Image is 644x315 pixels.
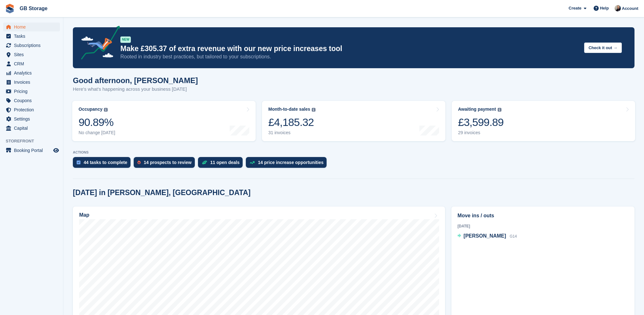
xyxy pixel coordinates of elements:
[458,107,496,112] div: Awaiting payment
[137,161,141,164] img: prospect-51fa495bee0391a8d652442698ab0144808aea92771e9ea1ae160a38d050c398.svg
[510,234,517,239] span: G14
[458,130,504,135] div: 29 invoices
[73,157,134,171] a: 44 tasks to complete
[72,101,256,141] a: Occupancy 90.89% No change [DATE]
[3,87,60,96] a: menu
[3,124,60,133] a: menu
[3,32,60,41] a: menu
[268,107,310,112] div: Month-to-date sales
[14,124,52,133] span: Capital
[14,32,52,41] span: Tasks
[584,43,622,53] button: Check it out →
[622,5,638,12] span: Account
[14,50,52,59] span: Sites
[312,108,316,112] img: icon-info-grey-7440780725fd019a000dd9b08b2336e03edf1995a4989e88bcd33f0948082b44.svg
[14,59,52,68] span: CRM
[3,59,60,68] a: menu
[3,96,60,105] a: menu
[104,108,108,112] img: icon-info-grey-7440780725fd019a000dd9b08b2336e03edf1995a4989e88bcd33f0948082b44.svg
[600,5,609,11] span: Help
[615,5,621,11] img: Karl Walker
[246,157,330,171] a: 14 price increase opportunities
[14,41,52,50] span: Subscriptions
[120,53,579,60] p: Rooted in industry best practices, but tailored to your subscriptions.
[73,76,198,85] h1: Good afternoon, [PERSON_NAME]
[3,41,60,50] a: menu
[498,108,501,112] img: icon-info-grey-7440780725fd019a000dd9b08b2336e03edf1995a4989e88bcd33f0948082b44.svg
[210,160,240,165] div: 11 open deals
[14,115,52,123] span: Settings
[457,223,628,229] div: [DATE]
[457,232,517,240] a: [PERSON_NAME] G14
[458,116,504,129] div: £3,599.89
[6,138,63,144] span: Storefront
[198,157,246,171] a: 11 open deals
[73,188,251,197] h2: [DATE] in [PERSON_NAME], [GEOGRAPHIC_DATA]
[463,233,506,239] span: [PERSON_NAME]
[3,115,60,123] a: menu
[457,212,628,220] h2: Move ins / outs
[73,86,198,93] p: Here's what's happening across your business [DATE]
[268,130,316,135] div: 31 invoices
[3,105,60,114] a: menu
[3,50,60,59] a: menu
[120,36,131,43] div: NEW
[3,78,60,87] a: menu
[14,69,52,77] span: Analytics
[84,160,127,165] div: 44 tasks to complete
[452,101,635,141] a: Awaiting payment £3,599.89 29 invoices
[3,23,60,31] a: menu
[258,160,323,165] div: 14 price increase opportunities
[73,150,634,154] p: ACTIONS
[14,87,52,96] span: Pricing
[3,69,60,77] a: menu
[52,147,60,154] a: Preview store
[76,26,120,62] img: price-adjustments-announcement-icon-8257ccfd72463d97f412b2fc003d46551f7dbcb40ab6d574587a9cd5c0d94...
[14,96,52,105] span: Coupons
[144,160,192,165] div: 14 prospects to review
[79,116,115,129] div: 90.89%
[134,157,198,171] a: 14 prospects to review
[79,212,89,218] h2: Map
[14,146,52,155] span: Booking Portal
[3,146,60,155] a: menu
[79,130,115,135] div: No change [DATE]
[14,23,52,31] span: Home
[569,5,581,11] span: Create
[120,44,579,53] p: Make £305.37 of extra revenue with our new price increases tool
[14,78,52,87] span: Invoices
[17,3,50,14] a: GB Storage
[14,105,52,114] span: Protection
[79,107,102,112] div: Occupancy
[250,161,255,164] img: price_increase_opportunities-93ffe204e8149a01c8c9dc8f82e8f89637d9d84a8eef4429ea346261dce0b2c0.svg
[5,4,15,13] img: stora-icon-8386f47178a22dfd0bd8f6a31ec36ba5ce8667c1dd55bd0f319d3a0aa187defe.svg
[77,161,80,164] img: task-75834270c22a3079a89374b754ae025e5fb1db73e45f91037f5363f120a921f8.svg
[202,160,207,165] img: deal-1b604bf984904fb50ccaf53a9ad4b4a5d6e5aea283cecdc64d6e3604feb123c2.svg
[268,116,316,129] div: £4,185.32
[262,101,445,141] a: Month-to-date sales £4,185.32 31 invoices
